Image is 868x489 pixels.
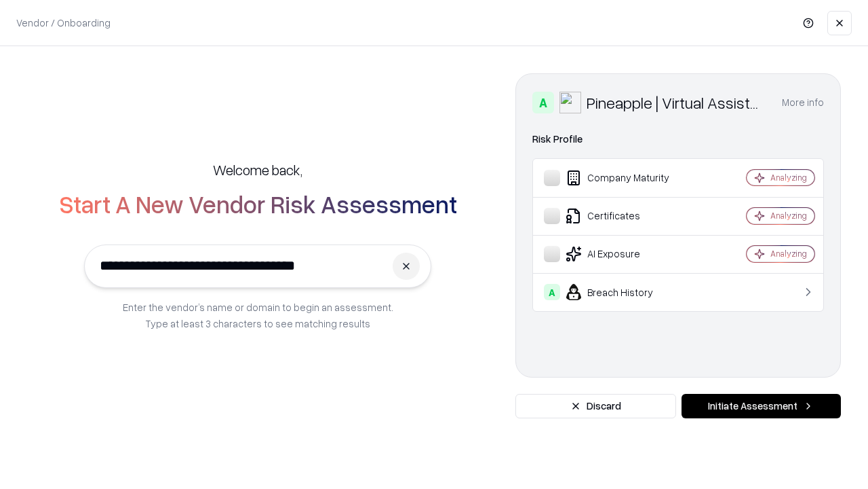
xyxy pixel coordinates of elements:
button: More info [782,90,824,115]
div: Analyzing [770,172,807,183]
div: A [544,284,560,300]
p: Enter the vendor’s name or domain to begin an assessment. Type at least 3 characters to see match... [123,299,393,331]
button: Initiate Assessment [682,394,841,418]
div: Certificates [544,208,706,224]
div: Pineapple | Virtual Assistant Agency [587,92,766,113]
div: Analyzing [770,210,807,221]
div: Risk Profile [532,131,824,147]
div: AI Exposure [544,246,706,262]
h2: Start A New Vendor Risk Assessment [59,190,457,217]
div: Analyzing [770,248,807,259]
img: Pineapple | Virtual Assistant Agency [559,92,581,113]
h5: Welcome back, [213,160,302,179]
div: Breach History [544,284,706,300]
p: Vendor / Onboarding [16,16,111,30]
button: Discard [515,394,676,418]
div: A [532,92,554,113]
div: Company Maturity [544,170,706,186]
